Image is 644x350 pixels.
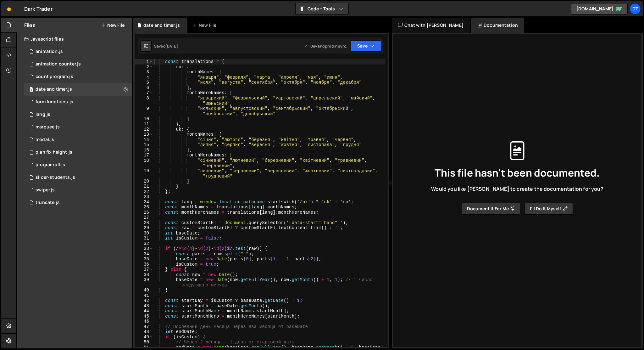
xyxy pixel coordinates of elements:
[392,18,470,33] div: Chat with [PERSON_NAME]
[24,58,132,71] div: 13586/34200.js
[192,22,219,28] div: New File
[24,196,132,209] div: 13586/35280.js
[135,267,153,272] div: 37
[36,49,63,54] div: animation.js
[135,184,153,189] div: 21
[431,185,603,192] span: Would you like [PERSON_NAME] to create the documentation for you?
[36,187,55,193] div: swiper.js
[351,40,381,52] button: Save
[135,288,153,293] div: 40
[525,203,573,215] button: I’ll do it myself
[36,87,72,92] div: date and timer.js
[135,335,153,340] div: 49
[154,43,178,49] div: Saved
[135,200,153,205] div: 24
[36,112,50,117] div: lang.js
[36,175,75,180] div: slider-students.js
[135,246,153,251] div: 33
[135,324,153,330] div: 47
[135,70,153,75] div: 3
[36,137,54,143] div: modal.js
[135,116,153,122] div: 10
[135,241,153,246] div: 32
[135,298,153,303] div: 42
[135,251,153,257] div: 34
[135,340,153,345] div: 50
[24,121,132,133] div: 13586/34201.js
[135,137,153,143] div: 14
[36,61,81,67] div: animation counter.js
[135,158,153,168] div: 18
[101,23,125,28] button: New File
[24,71,132,83] div: 13586/34533.js
[135,205,153,210] div: 25
[36,99,73,105] div: form functions.js
[135,132,153,137] div: 13
[296,3,348,14] button: Code + Tools
[135,277,153,288] div: 39
[24,159,132,171] div: 13586/34534.js
[135,65,153,70] div: 2
[135,75,153,80] div: 4
[135,80,153,85] div: 5
[24,146,132,159] div: 13586/34178.js
[135,236,153,241] div: 31
[36,200,60,206] div: truncate.js
[135,314,153,319] div: 45
[135,220,153,226] div: 28
[135,215,153,220] div: 27
[135,189,153,195] div: 22
[36,150,72,155] div: plan fix height.js
[135,59,153,65] div: 1
[24,83,132,96] div: 13586/34526.js
[135,272,153,278] div: 38
[135,293,153,298] div: 41
[143,22,180,28] div: date and timer.js
[135,168,153,179] div: 19
[135,257,153,262] div: 35
[36,124,60,130] div: marquee.js
[24,184,132,196] div: 13586/34186.js
[24,133,132,146] div: 13586/34183.js
[135,262,153,267] div: 36
[17,33,132,45] div: Javascript files
[24,5,53,13] div: Dark Trader
[30,87,33,93] span: 1
[135,121,153,127] div: 11
[135,308,153,314] div: 44
[135,329,153,335] div: 48
[571,3,628,14] a: [DOMAIN_NAME]
[1,1,17,16] a: 🤙
[135,194,153,200] div: 23
[135,85,153,91] div: 6
[135,127,153,132] div: 12
[135,148,153,153] div: 16
[135,142,153,148] div: 15
[630,3,641,14] a: DT
[24,96,132,108] div: 13586/34182.js
[135,179,153,184] div: 20
[24,22,36,29] h2: Files
[135,153,153,158] div: 17
[24,108,132,121] div: 13586/34761.js
[36,162,65,168] div: program all.js
[304,43,347,49] div: Dev and prod in sync
[135,231,153,236] div: 30
[135,303,153,309] div: 43
[462,203,521,215] button: Document it for me
[471,18,524,33] div: Documentation
[135,319,153,324] div: 46
[135,225,153,231] div: 29
[36,74,73,80] div: count program.js
[135,106,153,116] div: 9
[135,96,153,106] div: 8
[135,210,153,215] div: 26
[435,168,600,178] span: This file hasn't been documented.
[24,171,132,184] div: 13586/35181.js
[135,90,153,96] div: 7
[24,45,132,58] div: 13586/34188.js
[165,43,178,49] div: [DATE]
